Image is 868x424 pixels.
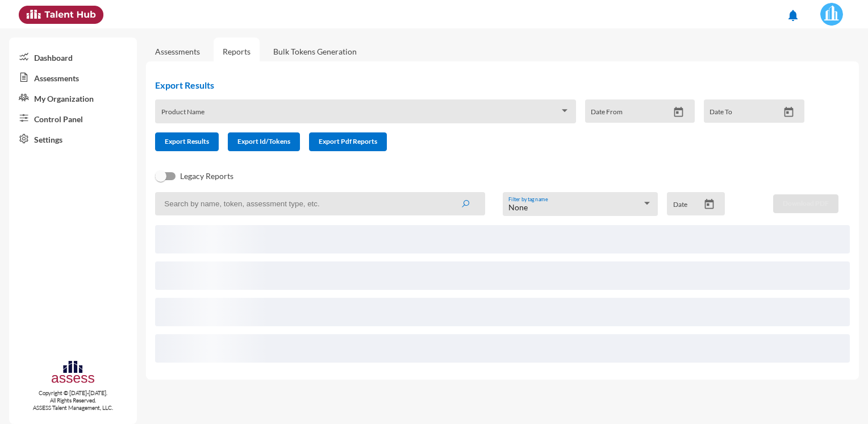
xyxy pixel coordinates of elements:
button: Open calendar [779,106,799,118]
button: Open calendar [699,198,719,210]
a: Settings [9,128,137,149]
a: Bulk Tokens Generation [264,38,366,65]
a: My Organization [9,88,137,108]
a: Control Panel [9,108,137,128]
h2: Export Results [155,80,813,90]
mat-icon: notifications [786,9,800,22]
a: Assessments [9,67,137,88]
span: Legacy Reports [180,169,233,183]
button: Download PDF [773,194,838,213]
a: Assessments [155,47,200,56]
button: Export Results [155,132,219,151]
span: Export Pdf Reports [319,137,377,146]
button: Open calendar [669,106,688,118]
img: assesscompany-logo.png [51,359,95,387]
a: Dashboard [9,47,137,67]
span: Export Id/Tokens [237,137,290,146]
button: Export Pdf Reports [309,132,387,151]
button: Export Id/Tokens [228,132,300,151]
span: None [508,202,528,212]
span: Export Results [165,137,209,146]
p: Copyright © [DATE]-[DATE]. All Rights Reserved. ASSESS Talent Management, LLC. [9,389,137,411]
input: Search by name, token, assessment type, etc. [155,192,485,215]
span: Download PDF [783,199,829,207]
a: Reports [214,38,260,65]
